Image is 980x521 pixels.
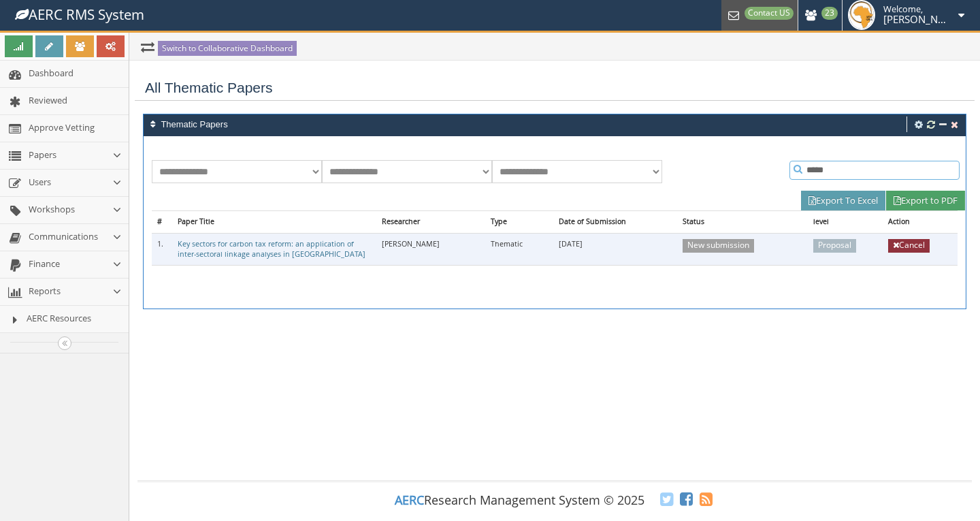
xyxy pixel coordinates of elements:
[745,7,794,20] span: Contact US
[29,67,73,79] span: Dashboard
[683,239,754,253] span: New submission
[29,176,51,188] span: Users
[152,211,172,233] th: #
[29,148,56,161] span: Papers
[559,217,626,226] a: Date of Submission
[888,239,930,253] a: Cancel
[801,191,885,211] a: Export To Excel
[395,492,424,508] span: AERC
[491,217,507,226] a: Type
[485,233,553,265] td: Thematic
[158,41,297,56] a: Switch to Collaborative Dashboard
[29,203,75,215] span: Workshops
[178,217,214,226] a: Paper Title
[161,119,227,129] span: Thematic Papers
[813,217,829,226] a: level
[883,211,958,233] th: Action
[395,492,644,508] span: Research Management System © 2025
[29,285,61,297] span: Reports
[29,121,95,133] span: Approve Vetting
[145,80,273,95] span: All Thematic Papers
[29,230,98,242] span: Communications
[382,217,420,226] a: Researcher
[152,233,172,265] td: 1.
[376,233,485,265] td: [PERSON_NAME]
[15,5,144,24] small: AERC RMS System
[821,7,838,20] span: 23
[883,12,963,26] span: [PERSON_NAME]
[813,239,856,253] span: Proposal
[29,257,60,270] span: Finance
[883,4,951,14] small: Welcome,
[553,233,677,265] td: [DATE]
[178,239,365,259] a: Key sectors for carbon tax reform: an application of inter-sectoral linkage analyses in [GEOGRAPH...
[29,94,67,106] span: Reviewed
[886,191,965,211] a: Export to PDF
[683,217,704,226] a: Status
